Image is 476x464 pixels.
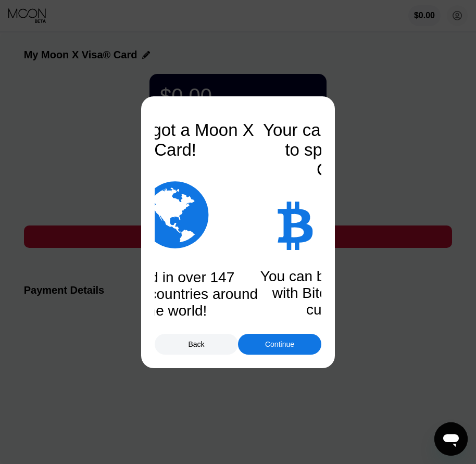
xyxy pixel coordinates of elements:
div: Your card allows you to spend Moon Credit. [259,120,425,180]
div: You can buy Moon Credit with Bitcoin and other currencies. [259,268,425,318]
div: Back [155,334,238,355]
div: Back [188,340,204,348]
div:  [92,175,259,254]
div:  [276,198,313,250]
div:  [142,175,209,254]
div: Spend in over 147 different countries around the world! [92,269,259,319]
iframe: Button to launch messaging window [434,422,468,456]
div: You've got a Moon X Card! [92,120,259,160]
div: Continue [265,340,294,348]
div: Continue [238,334,321,355]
